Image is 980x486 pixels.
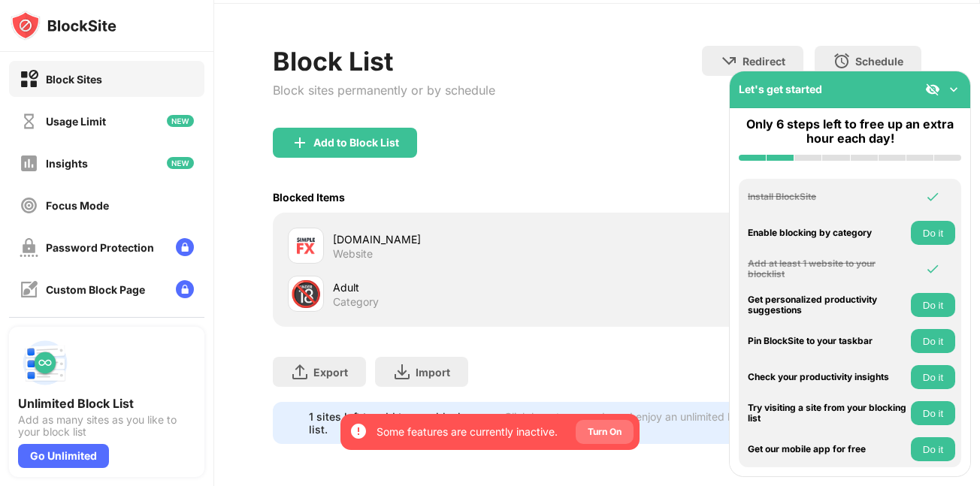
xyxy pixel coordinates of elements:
[911,293,955,317] button: Do it
[309,410,485,436] div: 1 sites left to add to your block list.
[18,336,72,390] img: push-block-list.svg
[290,279,322,309] div: 🔞
[20,70,38,89] img: block-on.svg
[18,414,195,438] div: Add as many sites as you like to your block list
[167,157,194,169] img: new-icon.svg
[20,154,38,173] img: insights-off.svg
[46,157,88,170] div: Insights
[855,55,903,68] div: Schedule
[748,403,907,424] div: Try visiting a site from your blocking list
[925,189,940,204] img: omni-check.svg
[46,241,154,254] div: Password Protection
[313,366,348,379] div: Export
[176,238,194,256] img: lock-menu.svg
[911,221,955,245] button: Do it
[18,444,109,468] div: Go Unlimited
[743,55,785,68] div: Redirect
[11,11,116,41] img: logo-blocksite.svg
[20,238,38,257] img: password-protection-off.svg
[748,294,907,316] div: Get personalized productivity suggestions
[748,336,907,346] div: Pin BlockSite to your taskbar
[167,115,194,127] img: new-icon.svg
[739,83,822,95] div: Let's get started
[313,137,399,149] div: Add to Block List
[18,396,195,411] div: Unlimited Block List
[46,73,102,86] div: Block Sites
[20,196,38,215] img: focus-off.svg
[333,247,373,261] div: Website
[297,237,315,255] img: favicons
[588,424,622,439] div: Turn On
[748,444,907,454] div: Get our mobile app for free
[333,279,597,295] div: Adult
[349,422,367,440] img: error-circle-white.svg
[416,366,450,379] div: Import
[748,192,907,202] div: Install BlockSite
[495,410,764,436] div: Click here to upgrade and enjoy an unlimited block list.
[925,82,940,97] img: eye-not-visible.svg
[176,280,194,298] img: lock-menu.svg
[273,83,495,98] div: Block sites permanently or by schedule
[911,365,955,389] button: Do it
[20,280,38,299] img: customize-block-page-off.svg
[377,424,558,439] div: Some features are currently inactive.
[46,283,145,296] div: Custom Block Page
[946,82,961,97] img: omni-setup-toggle.svg
[911,401,955,425] button: Do it
[748,372,907,382] div: Check your productivity insights
[46,199,109,212] div: Focus Mode
[20,112,38,131] img: time-usage-off.svg
[748,228,907,238] div: Enable blocking by category
[333,295,379,309] div: Category
[925,261,940,276] img: omni-check.svg
[333,231,597,247] div: [DOMAIN_NAME]
[739,117,961,146] div: Only 6 steps left to free up an extra hour each day!
[273,191,345,204] div: Blocked Items
[273,46,495,77] div: Block List
[911,437,955,461] button: Do it
[748,258,907,280] div: Add at least 1 website to your blocklist
[911,329,955,353] button: Do it
[46,115,106,128] div: Usage Limit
